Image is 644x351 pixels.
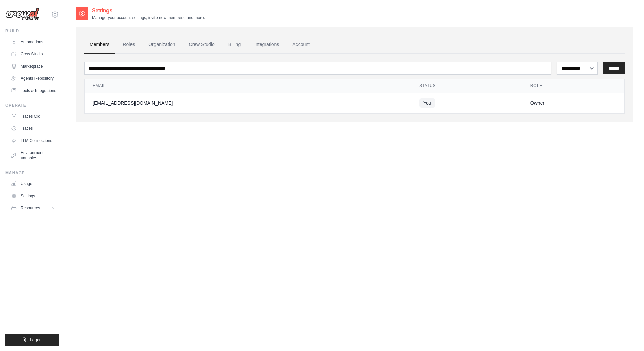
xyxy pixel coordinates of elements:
a: Agents Repository [8,73,59,84]
a: Integrations [249,35,284,54]
a: Crew Studio [8,49,59,59]
a: LLM Connections [8,135,59,146]
a: Members [84,35,115,54]
button: Resources [8,203,59,214]
th: Role [522,79,624,93]
div: Operate [5,103,59,108]
a: Crew Studio [184,35,220,54]
img: Logo [5,8,39,21]
p: Manage your account settings, invite new members, and more. [92,15,205,20]
div: Build [5,28,59,34]
a: Environment Variables [8,147,59,164]
a: Billing [223,35,246,54]
a: Automations [8,36,59,47]
a: Tools & Integrations [8,85,59,96]
a: Marketplace [8,61,59,72]
th: Email [85,79,411,93]
button: Logout [5,334,59,346]
div: Manage [5,170,59,176]
a: Organization [143,35,181,54]
h2: Settings [92,7,205,15]
a: Settings [8,191,59,201]
span: Logout [30,337,43,343]
div: [EMAIL_ADDRESS][DOMAIN_NAME] [93,100,403,106]
span: Resources [21,205,40,211]
div: Owner [530,100,616,106]
a: Traces [8,123,59,134]
a: Account [287,35,315,54]
a: Traces Old [8,111,59,122]
a: Usage [8,178,59,189]
span: You [419,98,435,108]
a: Roles [117,35,140,54]
th: Status [411,79,522,93]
